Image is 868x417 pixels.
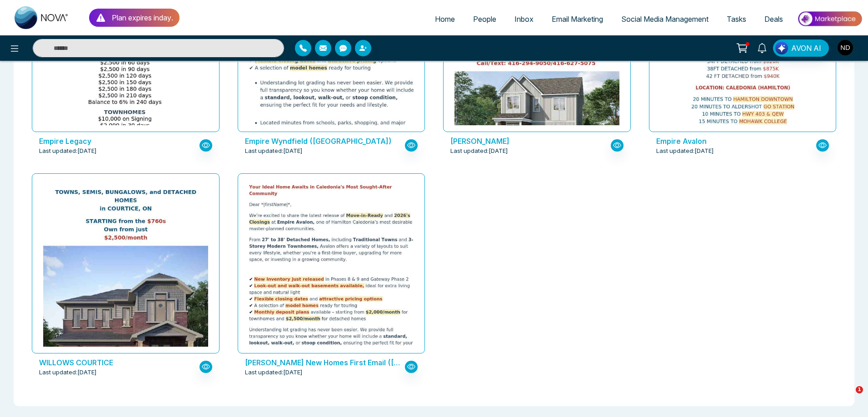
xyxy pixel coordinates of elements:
span: Deals [764,15,783,24]
span: Home [435,15,455,24]
p: Hamilton New Homes First Email (Avalon) [245,357,400,368]
span: Social Media Management [621,15,708,24]
a: Inbox [505,10,543,28]
span: Last updated: [DATE] [39,368,97,377]
p: Mattamy Milton [450,136,606,147]
img: Lead Flow [775,42,788,54]
a: Tasks [718,10,755,28]
a: People [464,10,505,28]
button: AVON AI [773,39,829,57]
iframe: Intercom live chat [837,386,859,408]
span: AVON AI [791,43,821,54]
a: Social Media Management [612,10,718,28]
span: Last updated: [DATE] [656,147,714,156]
a: Deals [755,10,792,28]
span: Inbox [514,15,534,24]
span: Tasks [727,15,746,24]
img: Nova CRM Logo [15,6,69,29]
span: Email Marketing [552,15,603,24]
a: Home [426,10,464,28]
a: Email Marketing [543,10,612,28]
span: Last updated: [DATE] [450,147,508,156]
img: Market-place.gif [797,9,863,29]
span: Last updated: [DATE] [39,147,97,156]
span: People [473,15,496,24]
img: User Avatar [838,40,853,55]
p: Plan expires in day . [112,12,173,23]
span: 1 [856,386,863,393]
p: Empire Avalon [656,136,812,147]
p: Empire Legacy [39,136,195,147]
span: Last updated: [DATE] [245,368,303,377]
p: Empire Wyndfield (Brantford) [245,136,400,147]
p: WILLOWS COURTICE [39,357,195,368]
span: Last updated: [DATE] [245,147,303,156]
